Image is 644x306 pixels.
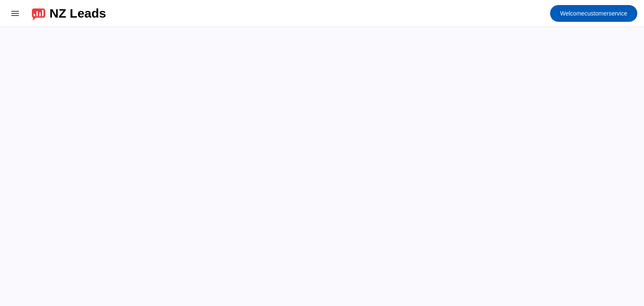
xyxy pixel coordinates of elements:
button: Welcomecustomerservice [550,5,637,22]
span: customerservice [560,8,627,19]
span: Welcome [560,10,584,17]
div: NZ Leads [49,8,106,19]
img: logo [32,6,45,21]
mat-icon: menu [10,8,20,18]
